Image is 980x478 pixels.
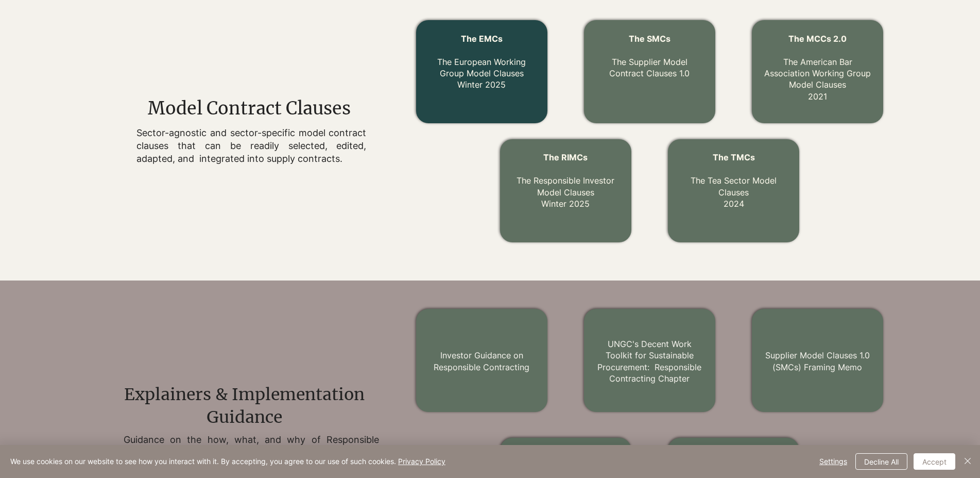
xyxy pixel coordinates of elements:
[961,455,974,467] img: Close
[819,454,847,469] span: Settings
[434,350,529,372] a: Investor Guidance on Responsible Contracting
[691,152,777,209] a: The TMCs The Tea Sector Model Clauses2024
[855,453,907,470] button: Decline All
[461,34,503,44] span: The EMCs
[136,126,366,166] p: Sector-agnostic and sector-specific model contract clauses that can be readily selected, edited, ...
[543,152,588,162] span: The RIMCs
[124,434,379,467] h2: Guidance on the how, what, and why of Responsible Contracting adapted for different stakeholders ...
[123,96,388,165] div: main content
[764,34,871,102] a: The MCCs 2.0 The American Bar Association Working Group Model Clauses2021
[765,350,870,372] a: Supplier Model Clauses 1.0 (SMCs) Framing Memo
[10,457,445,466] span: We use cookies on our website to see how you interact with it. By accepting, you agree to our use...
[595,44,705,79] p: The Supplier Model Contract Clauses 1.0
[597,339,701,384] a: UNGC's Decent Work Toolkit for Sustainable Procurement: Responsible Contracting Chapter
[517,152,614,209] a: The RIMCs The Responsible Investor Model ClausesWinter 2025
[961,453,974,470] button: Close
[629,34,670,44] span: The SMCs
[398,457,445,466] a: Privacy Policy
[437,34,526,90] a: The EMCs The European Working Group Model ClausesWinter 2025
[914,453,955,470] button: Accept
[148,97,351,119] span: Model Contract Clauses
[713,152,755,162] span: The TMCs
[124,384,365,428] span: Explainers & Implementation Guidance
[788,34,847,44] span: The MCCs 2.0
